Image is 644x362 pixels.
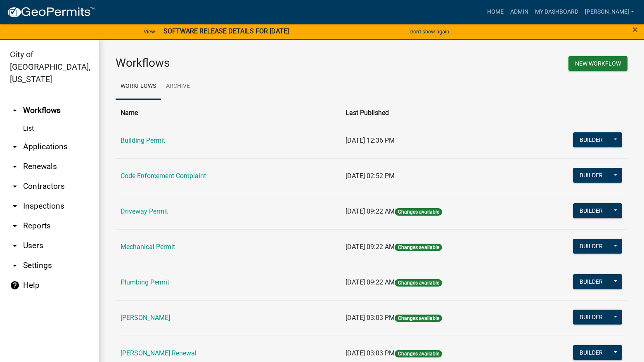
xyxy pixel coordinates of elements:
span: [DATE] 03:03 PM [346,314,395,322]
i: arrow_drop_down [10,162,20,172]
span: [DATE] 02:52 PM [346,172,395,180]
i: arrow_drop_down [10,201,20,211]
button: Builder [573,168,609,183]
i: arrow_drop_down [10,181,20,191]
a: View [140,25,159,38]
a: Admin [507,4,532,20]
a: [PERSON_NAME] Renewal [121,349,197,357]
a: Code Enforcement Complaint [121,172,206,180]
a: Building Permit [121,136,165,144]
span: [DATE] 12:36 PM [346,136,395,144]
span: Changes available [395,315,442,322]
button: Builder [573,132,609,147]
th: Name [116,103,341,123]
span: [DATE] 09:22 AM [346,207,395,215]
button: Builder [573,203,609,218]
span: [DATE] 09:22 AM [346,243,395,251]
i: help [10,280,20,290]
a: [PERSON_NAME] [582,4,637,20]
strong: SOFTWARE RELEASE DETAILS FOR [DATE] [163,27,289,35]
button: Builder [573,274,609,289]
a: Home [484,4,507,20]
button: Builder [573,310,609,324]
span: × [632,24,638,35]
i: arrow_drop_down [10,241,20,251]
span: [DATE] 03:03 PM [346,349,395,357]
span: Changes available [395,350,442,357]
i: arrow_drop_down [10,142,20,152]
span: Changes available [395,208,442,216]
span: Changes available [395,279,442,287]
i: arrow_drop_down [10,221,20,231]
button: Builder [573,345,609,360]
a: My Dashboard [532,4,582,20]
button: Builder [573,239,609,254]
button: Don't show again [406,25,452,38]
button: Close [632,25,638,35]
a: Archive [161,73,195,100]
a: Driveway Permit [121,207,168,215]
i: arrow_drop_up [10,106,20,115]
a: Mechanical Permit [121,243,175,251]
h3: Workflows [116,56,365,70]
span: Changes available [395,244,442,251]
i: arrow_drop_down [10,261,20,270]
a: Workflows [116,73,161,100]
button: New Workflow [568,56,627,71]
a: [PERSON_NAME] [121,314,170,322]
span: [DATE] 09:22 AM [346,278,395,286]
a: Plumbing Permit [121,278,169,286]
th: Last Published [341,103,524,123]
